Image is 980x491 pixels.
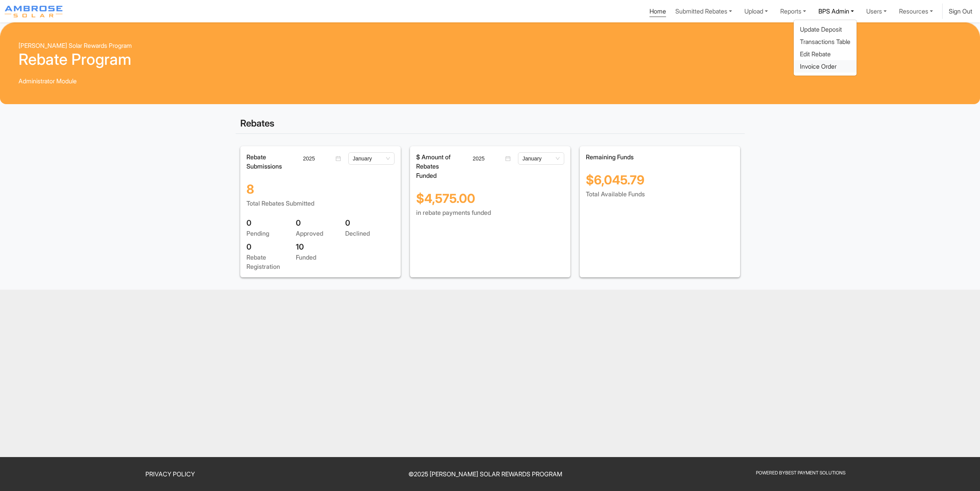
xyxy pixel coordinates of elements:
[353,153,390,164] span: January
[19,41,961,50] div: [PERSON_NAME] Solar Rewards Program
[815,3,857,19] a: BPS Admin
[19,50,961,69] h1: Rebate Program
[19,76,961,86] div: Administrator Module
[246,171,395,199] div: 8
[412,152,464,180] div: $ Amount of Rebates Funded
[777,3,809,19] a: Reports
[416,180,564,208] div: $4,575.00
[586,162,734,189] div: $6,045.79
[416,208,564,217] div: in rebate payments funded
[345,217,395,229] div: 0
[472,154,503,163] input: Select year
[332,469,639,479] p: © 2025 [PERSON_NAME] Solar Rewards Program
[145,470,195,478] a: Privacy Policy
[793,20,857,76] div: Submitted Rebates
[741,3,771,19] a: Upload
[756,470,845,476] a: Powered ByBest Payment Solutions
[242,152,294,171] div: Rebate Submissions
[246,217,296,229] div: 0
[949,7,972,15] a: Sign Out
[246,229,296,238] div: Pending
[800,62,850,71] a: Invoice Order
[236,113,745,134] div: Rebates
[586,189,734,199] div: Total Available Funds
[296,217,345,229] div: 0
[5,6,62,17] img: Program logo
[863,3,890,19] a: Users
[296,241,345,253] div: 10
[649,7,666,17] a: Home
[672,3,735,19] a: Submitted Rebates
[296,229,345,238] div: Approved
[896,3,936,19] a: Resources
[246,241,296,253] div: 0
[800,37,850,46] a: Transactions Table
[586,152,734,162] div: Remaining Funds
[246,199,395,208] div: Total Rebates Submitted
[345,229,395,238] div: Declined
[296,253,345,262] div: Funded
[800,25,850,34] a: Update Deposit
[246,253,296,271] div: Rebate Registration
[800,49,850,59] a: Edit Rebate
[523,153,560,164] span: January
[303,154,334,163] input: Select year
